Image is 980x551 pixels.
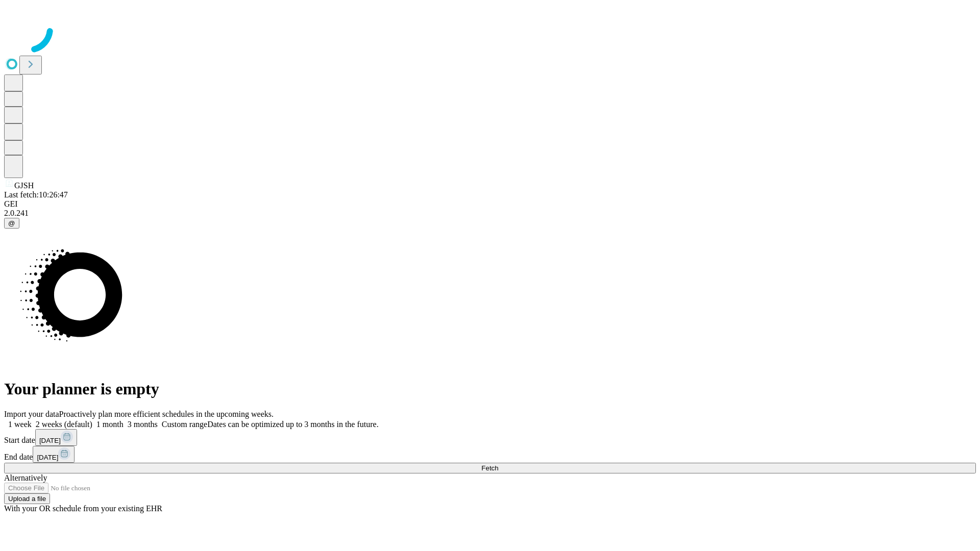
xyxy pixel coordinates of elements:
[59,410,274,418] span: Proactively plan more efficient schedules in the upcoming weeks.
[4,199,976,209] div: GEI
[4,410,59,418] span: Import your data
[162,420,207,429] span: Custom range
[207,420,378,429] span: Dates can be optimized up to 3 months in the future.
[128,420,158,429] span: 3 months
[4,473,47,482] span: Alternatively
[36,420,92,429] span: 2 weeks (default)
[35,429,77,446] button: [DATE]
[4,380,976,398] h1: Your planner is empty
[4,218,19,229] button: @
[4,463,976,473] button: Fetch
[481,464,498,472] span: Fetch
[14,181,34,190] span: GJSH
[4,190,68,199] span: Last fetch: 10:26:47
[8,219,15,227] span: @
[37,454,58,461] span: [DATE]
[96,420,124,429] span: 1 month
[8,420,32,429] span: 1 week
[39,437,61,444] span: [DATE]
[4,429,976,446] div: Start date
[33,446,75,463] button: [DATE]
[4,209,976,218] div: 2.0.241
[4,504,162,513] span: With your OR schedule from your existing EHR
[4,446,976,463] div: End date
[4,493,50,504] button: Upload a file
